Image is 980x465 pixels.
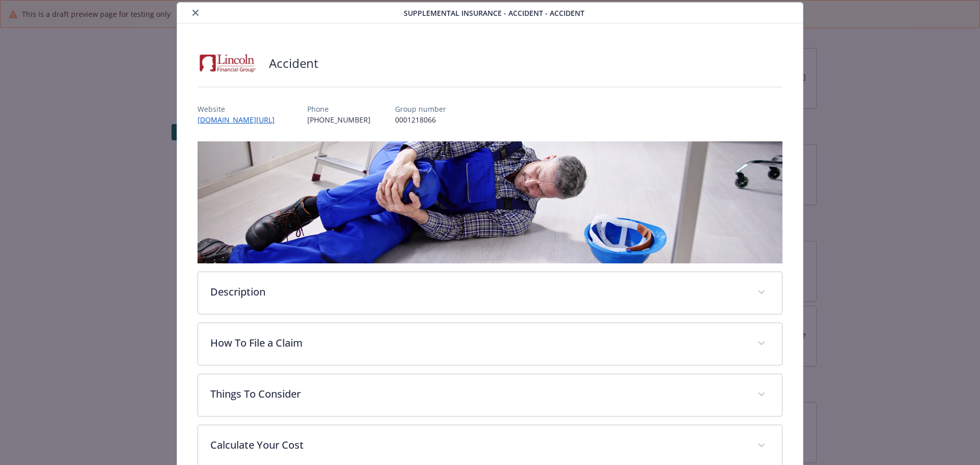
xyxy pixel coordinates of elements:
p: [PHONE_NUMBER] [307,114,371,125]
p: Phone [307,104,371,114]
button: close [189,7,202,19]
p: Things To Consider [210,386,746,402]
p: Calculate Your Cost [210,437,746,453]
p: 0001218066 [395,114,446,125]
div: Description [198,272,782,314]
div: Things To Consider [198,374,782,416]
div: How To File a Claim [198,323,782,365]
span: Supplemental Insurance - Accident - Accident [404,8,584,18]
p: Group number [395,104,446,114]
img: Lincoln Financial Group [198,48,259,79]
p: Description [210,284,746,300]
p: How To File a Claim [210,335,746,351]
a: [DOMAIN_NAME][URL] [198,115,283,125]
h2: Accident [269,55,318,72]
p: Website [198,104,283,114]
img: banner [198,141,783,263]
